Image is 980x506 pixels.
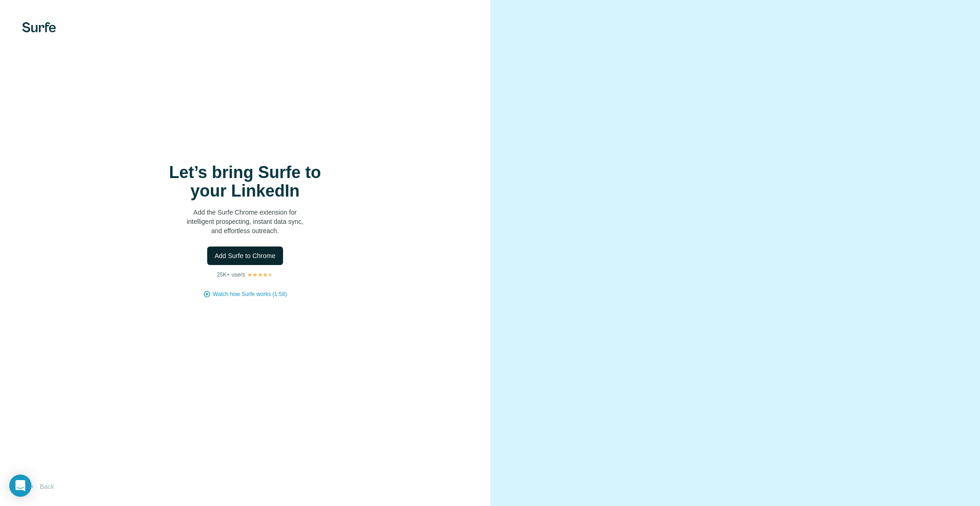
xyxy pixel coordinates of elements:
[153,208,338,235] p: Add the Surfe Chrome extension for intelligent prospecting, instant data sync, and effortless out...
[9,475,31,497] div: Open Intercom Messenger
[247,272,273,278] img: Rating Stars
[215,251,276,260] span: Add Surfe to Chrome
[207,247,283,265] button: Add Surfe to Chrome
[213,290,287,298] button: Watch how Surfe works (1:58)
[153,163,338,200] h1: Let’s bring Surfe to your LinkedIn
[22,478,61,495] button: Back
[217,271,245,279] p: 25K+ users
[22,22,56,32] img: Surfe's logo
